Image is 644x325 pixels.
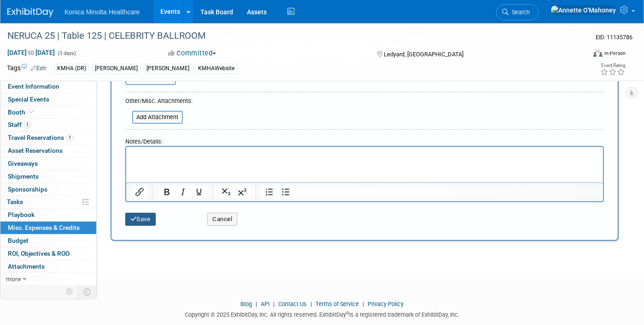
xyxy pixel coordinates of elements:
[29,109,34,114] i: Booth reservation complete
[191,186,207,199] button: Underline
[165,48,220,58] button: Committed
[0,183,96,196] a: Sponsorships
[195,64,237,73] div: KMHAWebsite
[368,301,404,307] a: Privacy Policy
[360,301,366,307] span: |
[8,173,39,180] span: Shipments
[234,186,250,199] button: Superscript
[8,83,59,90] span: Event Information
[8,224,80,231] span: Misc. Expenses & Credits
[0,80,96,93] a: Event Information
[550,5,616,15] img: Annette O'Mahoney
[126,147,603,182] iframe: Rich Text Area
[24,121,31,128] span: 1
[7,8,53,17] img: ExhibitDay
[0,235,96,247] a: Budget
[6,275,21,283] span: more
[57,50,76,56] span: (3 days)
[534,48,626,62] div: Event Format
[0,209,96,221] a: Playbook
[8,121,31,128] span: Staff
[7,63,46,74] td: Tags
[308,301,314,307] span: |
[8,108,36,116] span: Booth
[54,64,89,73] div: KMHA (DR)
[509,9,530,16] span: Search
[8,160,38,167] span: Giveaways
[144,64,192,73] div: [PERSON_NAME]
[8,96,49,103] span: Special Events
[92,64,141,73] div: [PERSON_NAME]
[0,260,96,273] a: Attachments
[0,247,96,260] a: ROI, Objectives & ROO
[0,106,96,119] a: Booth
[4,28,573,44] div: NERUCA 25 | Table 125 | CELEBRITY BALLROOM
[8,250,70,257] span: ROI, Objectives & ROO
[8,134,73,141] span: Travel Reservations
[7,48,55,57] span: [DATE] [DATE]
[278,186,293,199] button: Bullet list
[604,50,626,57] div: In-Person
[78,286,97,298] td: Toggle Event Tabs
[8,237,29,244] span: Budget
[271,301,277,307] span: |
[0,144,96,157] a: Asset Reservations
[27,49,35,56] span: to
[0,119,96,131] a: Staff1
[0,132,96,144] a: Travel Reservations1
[175,186,191,199] button: Italic
[0,273,96,285] a: more
[64,8,140,16] span: Konica Minolta Healthcare
[0,157,96,170] a: Giveaways
[346,311,349,316] sup: ®
[8,263,45,270] span: Attachments
[262,186,277,199] button: Numbered list
[66,134,73,141] span: 1
[316,301,359,307] a: Terms of Service
[253,301,259,307] span: |
[0,93,96,106] a: Special Events
[125,213,156,226] button: Save
[159,186,175,199] button: Bold
[240,301,252,307] a: Blog
[8,211,35,218] span: Playbook
[62,286,78,298] td: Personalize Event Tab Strip
[125,97,193,108] div: Other/Misc. Attachments:
[278,301,307,307] a: Contact Us
[0,170,96,183] a: Shipments
[0,196,96,208] a: Tasks
[261,301,269,307] a: API
[132,186,147,199] button: Insert/edit link
[593,49,603,57] img: Format-Inperson.png
[7,198,23,205] span: Tasks
[31,65,46,72] a: Edit
[8,186,47,193] span: Sponsorships
[596,34,632,41] span: Event ID: 11135786
[600,63,625,68] div: Event Rating
[207,213,237,226] button: Cancel
[218,186,234,199] button: Subscript
[496,4,539,20] a: Search
[125,133,604,146] div: Notes/Details:
[8,147,63,154] span: Asset Reservations
[384,51,463,58] span: Ledyard, [GEOGRAPHIC_DATA]
[0,222,96,234] a: Misc. Expenses & Credits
